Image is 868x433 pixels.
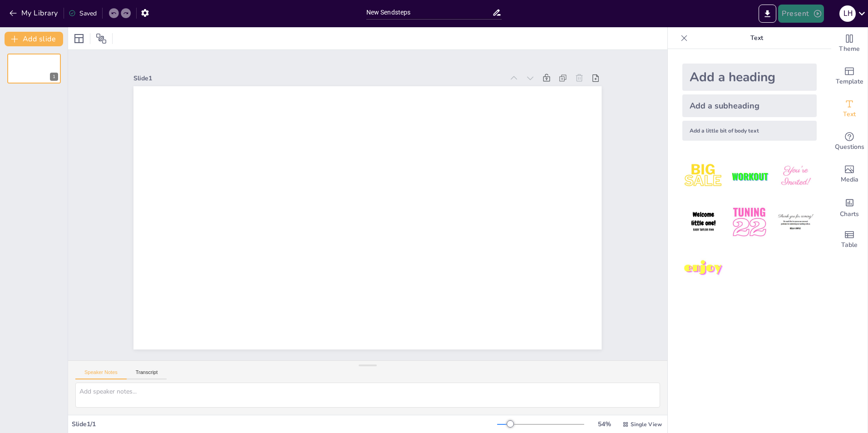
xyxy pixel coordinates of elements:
[7,54,61,84] div: 1
[839,44,860,54] span: Theme
[728,201,770,243] img: 5.jpeg
[50,73,58,81] div: 1
[839,5,856,22] div: L H
[728,155,770,197] img: 2.jpeg
[831,125,868,158] div: Get real-time input from your audience
[366,6,493,19] input: Insert title
[836,77,863,87] span: Template
[72,31,86,46] div: Layout
[840,209,859,219] span: Charts
[682,94,817,117] div: Add a subheading
[631,421,662,428] span: Single View
[133,74,503,83] div: Slide 1
[593,420,615,428] div: 54 %
[831,60,868,93] div: Add ready made slides
[774,201,817,243] img: 6.jpeg
[839,5,856,23] button: L H
[5,32,63,46] button: Add slide
[691,27,822,49] p: Text
[831,223,868,256] div: Add a table
[831,27,868,60] div: Change the overall theme
[774,155,817,197] img: 3.jpeg
[682,64,817,91] div: Add a heading
[682,201,725,243] img: 4.jpeg
[831,191,868,223] div: Add charts and graphs
[682,121,817,141] div: Add a little bit of body text
[127,369,167,379] button: Transcript
[96,33,107,44] span: Position
[778,5,824,23] button: Present
[682,155,725,197] img: 1.jpeg
[835,142,864,152] span: Questions
[75,369,127,379] button: Speaker Notes
[7,6,62,20] button: My Library
[831,93,868,125] div: Add text boxes
[843,109,856,119] span: Text
[72,420,497,428] div: Slide 1 / 1
[841,240,858,250] span: Table
[682,247,725,290] img: 7.jpeg
[759,5,776,23] button: Export to PowerPoint
[69,9,97,18] div: Saved
[831,158,868,191] div: Add images, graphics, shapes or video
[841,175,858,185] span: Media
